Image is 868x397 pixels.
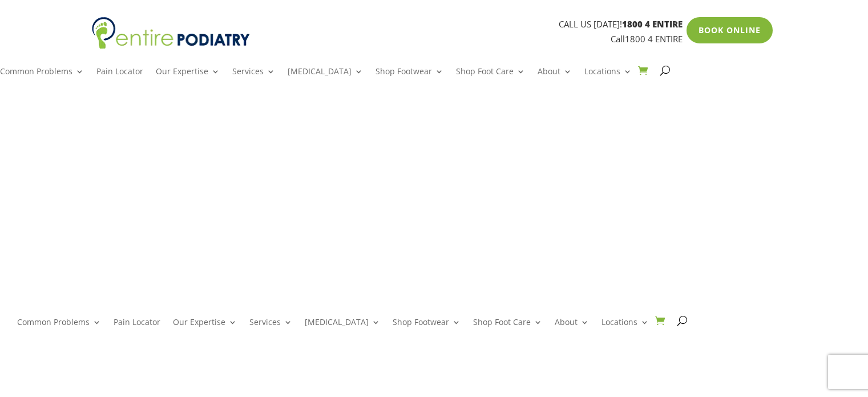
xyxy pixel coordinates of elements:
a: [MEDICAL_DATA] [288,67,363,92]
a: Shop Foot Care [473,318,542,343]
p: Call [250,32,683,47]
a: About [555,318,589,343]
span: 1800 4 ENTIRE [622,18,683,30]
a: Pain Locator [96,67,143,92]
a: 1800 4 ENTIRE [625,33,683,45]
a: Our Expertise [156,67,220,92]
a: Shop Footwear [393,318,461,343]
a: Entire Podiatry [92,41,250,53]
a: Book Online [687,17,773,43]
a: [MEDICAL_DATA] [305,318,380,343]
a: Locations [584,67,632,92]
a: Services [249,318,292,343]
img: logo (1) [92,17,250,50]
a: Pain Locator [114,318,160,343]
a: Locations [601,318,649,343]
a: Shop Foot Care [456,67,525,92]
a: Common Problems [17,318,101,343]
p: CALL US [DATE]! [250,17,683,32]
a: About [538,67,572,92]
a: Our Expertise [173,318,237,343]
a: Shop Footwear [376,67,443,92]
a: Services [232,67,275,92]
